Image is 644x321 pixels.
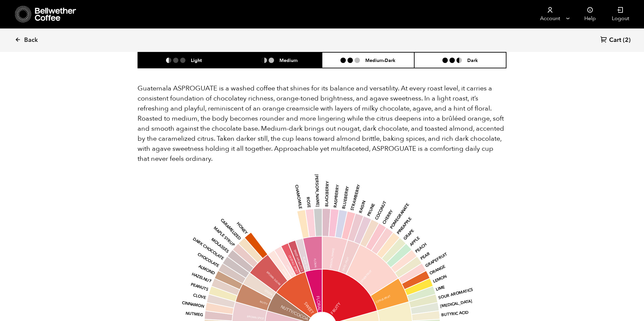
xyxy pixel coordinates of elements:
[25,40,60,44] div: Domain Overview
[365,57,395,63] h6: Medium-Dark
[24,36,38,44] span: Back
[191,57,202,63] h6: Light
[467,57,478,63] h6: Dark
[67,39,72,44] img: tab_keywords_by_traffic_grey.svg
[11,17,16,23] img: website_grey.svg
[623,36,631,44] span: (2)
[609,36,621,44] span: Cart
[138,83,506,164] p: Guatemala ASPROGUATE is a washed coffee that shines for its balance and versatility. At every roa...
[18,39,23,44] img: tab_domain_overview_orange.svg
[600,36,631,45] a: Cart (2)
[11,11,16,16] img: logo_orange.svg
[74,40,113,44] div: Keywords by Traffic
[17,17,74,23] div: Domain: [DOMAIN_NAME]
[279,57,298,63] h6: Medium
[19,11,33,16] div: v 4.0.25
